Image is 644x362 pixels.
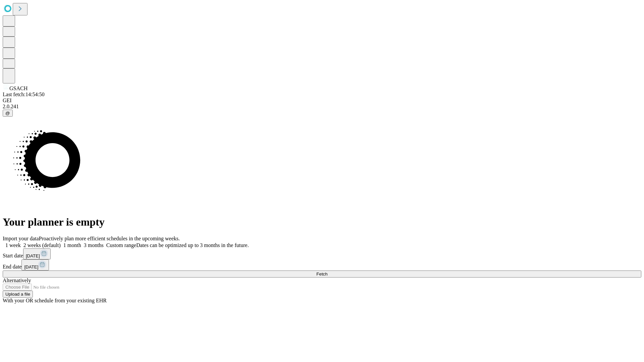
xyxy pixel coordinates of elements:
[106,242,136,248] span: Custom range
[24,264,38,269] span: [DATE]
[3,298,107,303] span: With your OR schedule from your existing EHR
[3,270,641,278] button: Fetch
[3,291,33,298] button: Upload a file
[39,236,180,241] span: Proactively plan more efficient schedules in the upcoming weeks.
[3,236,39,241] span: Import your data
[26,253,40,258] span: [DATE]
[5,242,21,248] span: 1 week
[9,85,28,91] span: GSACH
[3,278,31,283] span: Alternatively
[3,98,641,104] div: GEI
[21,259,49,270] button: [DATE]
[3,104,641,110] div: 2.0.241
[3,259,641,270] div: End date
[63,242,81,248] span: 1 month
[3,110,13,117] button: @
[84,242,104,248] span: 3 months
[5,111,10,116] span: @
[3,216,641,228] h1: Your planner is empty
[23,242,61,248] span: 2 weeks (default)
[3,92,45,97] span: Last fetch: 14:54:50
[23,248,51,259] button: [DATE]
[3,248,641,259] div: Start date
[136,242,249,248] span: Dates can be optimized up to 3 months in the future.
[316,271,327,277] span: Fetch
